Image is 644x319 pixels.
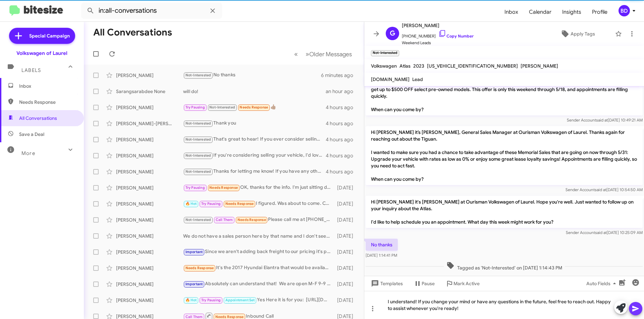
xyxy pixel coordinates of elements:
[408,277,440,290] button: Pause
[201,298,221,302] span: Try Pausing
[290,47,302,61] button: Previous
[334,249,359,255] div: [DATE]
[215,315,244,319] span: Needs Response
[19,83,76,89] span: Inbox
[566,230,643,235] span: Sender Account [DATE] 10:25:09 AM
[557,2,587,22] a: Insights
[93,27,172,38] h1: All Conversations
[81,3,222,19] input: Search
[183,296,334,304] div: Yes Here it is for you: [URL][DOMAIN_NAME]
[19,131,44,138] span: Save a Deal
[402,21,474,29] span: [PERSON_NAME]
[438,33,474,38] a: Copy Number
[185,73,211,77] span: Not-Interested
[185,153,211,158] span: Not-Interested
[444,261,565,271] span: Tagged as 'Not-Interested' on [DATE] 1:14:43 PM
[306,50,309,58] span: »
[185,202,197,206] span: 🔥 Hot
[334,281,359,288] div: [DATE]
[543,28,612,40] button: Apply Tags
[334,184,359,191] div: [DATE]
[19,115,57,122] span: All Conversations
[183,71,321,79] div: No thanks
[366,57,643,115] p: Hi [PERSON_NAME] it’s [PERSON_NAME], General Sales Manager at Ourisman Volkswagen of Laurel. Than...
[364,277,408,290] button: Templates
[185,298,197,302] span: 🔥 Hot
[595,187,606,192] span: said at
[183,248,334,256] div: Since we aren't adding back freight to our pricing it's pretty straight here for me. As I have al...
[453,277,480,290] span: Mark Active
[201,202,221,206] span: Try Pausing
[21,150,35,156] span: More
[366,196,643,228] p: Hi [PERSON_NAME] it's [PERSON_NAME] at Ourisman Volkswagen of Laurel. Hope you're well. Just want...
[371,76,410,82] span: [DOMAIN_NAME]
[116,297,183,304] div: [PERSON_NAME]
[116,120,183,127] div: [PERSON_NAME]-[PERSON_NAME]
[326,120,359,127] div: 4 hours ago
[366,239,398,251] p: No thanks
[334,265,359,271] div: [DATE]
[334,201,359,207] div: [DATE]
[116,201,183,207] div: [PERSON_NAME]
[29,32,70,39] span: Special Campaign
[185,169,211,174] span: Not-Interested
[185,185,205,190] span: Try Pausing
[613,5,637,16] button: BD
[185,218,211,222] span: Not-Interested
[19,99,76,105] span: Needs Response
[185,266,214,270] span: Needs Response
[587,2,613,22] a: Profile
[185,105,205,109] span: Try Pausing
[183,264,334,272] div: It's the 2017 Hyundai Elantra that would be available to go see. They're working [DATE].
[366,126,643,185] p: Hi [PERSON_NAME] it’s [PERSON_NAME], General Sales Manager at Ourisman Volkswagen of Laurel. Than...
[412,76,423,82] span: Lead
[237,218,266,222] span: Needs Response
[334,297,359,304] div: [DATE]
[116,72,183,79] div: [PERSON_NAME]
[116,281,183,288] div: [PERSON_NAME]
[185,137,211,142] span: Not-Interested
[334,217,359,223] div: [DATE]
[524,2,557,22] a: Calendar
[216,218,233,222] span: Call Them
[586,277,619,290] span: Auto Fields
[225,202,254,206] span: Needs Response
[566,187,643,192] span: Sender Account [DATE] 10:54:50 AM
[422,277,435,290] span: Pause
[9,28,75,44] a: Special Campaign
[399,63,411,69] span: Atlas
[209,105,235,109] span: Not-Interested
[183,88,326,95] div: will do!
[371,63,397,69] span: Volkswagen
[116,88,183,95] div: Sarangsarabdee None
[366,253,397,258] span: [DATE] 1:14:41 PM
[116,168,183,175] div: [PERSON_NAME]
[290,47,356,61] nav: Page navigation example
[185,250,203,254] span: Important
[185,315,203,319] span: Call Them
[427,63,518,69] span: [US_VEHICLE_IDENTIFICATION_NUMBER]
[21,67,41,73] span: Labels
[183,152,326,159] div: If you're considering selling your vehicle, I'd love to help you with that. Let me know if you'd ...
[581,277,624,290] button: Auto Fields
[209,185,238,190] span: Needs Response
[402,29,474,39] span: [PHONE_NUMBER]
[116,104,183,111] div: [PERSON_NAME]
[294,50,298,58] span: «
[183,280,334,288] div: Absolutely can understand that! We are open M-F 9-9 and Sat 9-7. Can be flexible on whatever timi...
[185,282,203,286] span: Important
[116,265,183,271] div: [PERSON_NAME]
[571,28,595,40] span: Apply Tags
[225,298,255,302] span: Appointment Set
[370,277,403,290] span: Templates
[309,51,352,58] span: Older Messages
[326,88,359,95] div: an hour ago
[183,136,326,143] div: That's great to hear! If you ever consider selling your vehicle in the future, we’d be happy to h...
[183,103,326,111] div: 👍🏾
[371,50,399,56] small: Not-Interested
[390,28,395,39] span: G
[16,50,67,57] div: Volkswagen of Laurel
